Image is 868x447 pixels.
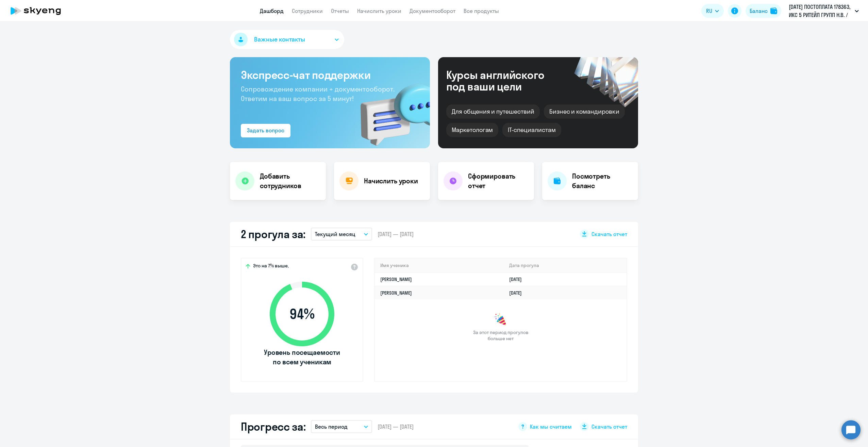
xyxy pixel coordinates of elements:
div: Маркетологам [446,123,498,137]
button: Весь период [311,420,372,433]
img: congrats [494,313,507,327]
p: Текущий месяц [315,230,355,238]
h4: Сформировать отчет [468,171,529,191]
span: [DATE] — [DATE] [378,423,414,430]
span: Скачать отчет [591,423,627,430]
a: [DATE] [509,276,527,282]
button: [DATE] ПОСТОПЛАТА 178363, ИКС 5 РИТЕЙЛ ГРУПП Н.В. / X5 RETAIL GROUP N.V. [785,3,862,19]
div: Курсы английского под ваши цели [446,69,563,92]
h4: Начислить уроки [364,176,418,186]
div: Задать вопрос [247,126,284,134]
span: Уровень посещаемости по всем ученикам [263,348,341,367]
img: bg-img [351,72,430,148]
a: Сотрудники [292,7,323,14]
h4: Посмотреть баланс [572,171,633,191]
span: За этот период прогулов больше нет [472,329,529,342]
h2: Прогресс за: [241,420,305,433]
span: [DATE] — [DATE] [378,230,414,238]
span: Как мы считаем [530,423,572,430]
p: Весь период [315,423,348,431]
button: RU [701,4,724,18]
div: Бизнес и командировки [544,104,625,119]
a: Документооборот [410,7,455,14]
span: 94 % [263,306,341,322]
th: Имя ученика [375,259,504,272]
div: IT-специалистам [502,123,561,137]
button: Балансbalance [746,4,781,18]
a: [PERSON_NAME] [380,276,412,282]
a: [DATE] [509,290,527,296]
span: Скачать отчет [591,230,627,238]
a: Все продукты [464,7,499,14]
span: Важные контакты [254,35,305,44]
span: RU [706,7,712,15]
a: Отчеты [331,7,349,14]
a: Начислить уроки [357,7,401,14]
span: Сопровождение компании + документооборот. Ответим на ваш вопрос за 5 минут! [241,85,395,103]
th: Дата прогула [504,259,627,272]
button: Текущий месяц [311,228,372,241]
div: Баланс [750,7,768,15]
h4: Добавить сотрудников [260,171,320,191]
p: [DATE] ПОСТОПЛАТА 178363, ИКС 5 РИТЕЙЛ ГРУПП Н.В. / X5 RETAIL GROUP N.V. [789,3,852,19]
button: Важные контакты [230,30,344,49]
a: [PERSON_NAME] [380,290,412,296]
img: balance [770,7,777,14]
span: Это на 7% выше, [253,263,289,271]
a: Дашборд [260,7,284,14]
h3: Экспресс-чат поддержки [241,68,419,82]
div: Для общения и путешествий [446,104,540,119]
h2: 2 прогула за: [241,227,305,241]
button: Задать вопрос [241,124,290,137]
